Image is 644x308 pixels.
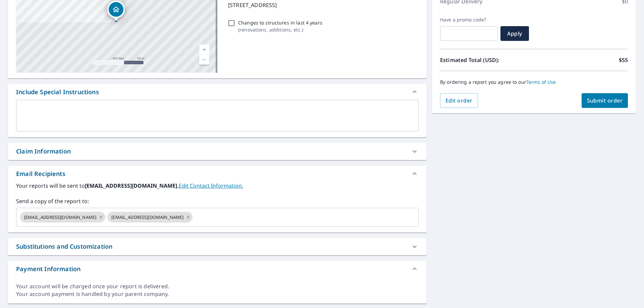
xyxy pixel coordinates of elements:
[440,56,534,64] p: Estimated Total (USD):
[16,87,99,97] div: Include Special Instructions
[526,79,556,85] a: Terms of Use
[20,212,105,223] div: [EMAIL_ADDRESS][DOMAIN_NAME]
[16,290,419,298] div: Your account payment is handled by your parent company.
[199,55,209,65] a: Current Level 17, Zoom Out
[506,30,524,37] span: Apply
[107,1,125,21] div: Dropped pin, building 1, Residential property, 3110 NW 125th Cir Vancouver, WA 98685
[445,97,473,104] span: Edit order
[16,197,419,205] label: Send a copy of the report to:
[16,147,71,156] div: Claim Information
[228,1,416,9] p: [STREET_ADDRESS]
[8,261,427,277] div: Payment Information
[16,182,419,190] label: Your reports will be sent to
[8,166,427,182] div: Email Recipients
[107,214,187,221] span: [EMAIL_ADDRESS][DOMAIN_NAME]
[8,84,427,100] div: Include Special Instructions
[16,264,80,273] div: Payment Information
[179,182,243,189] a: EditContactInfo
[582,93,628,108] button: Submit order
[16,169,65,178] div: Email Recipients
[619,56,628,64] p: $55
[8,238,427,255] div: Substitutions and Customization
[440,93,478,108] button: Edit order
[85,182,179,189] b: [EMAIL_ADDRESS][DOMAIN_NAME].
[199,45,209,55] a: Current Level 17, Zoom In
[16,242,112,251] div: Substitutions and Customization
[440,79,628,85] p: By ordering a report you agree to our
[500,26,529,41] button: Apply
[238,26,322,33] p: ( renovations, additions, etc. )
[20,214,100,221] span: [EMAIL_ADDRESS][DOMAIN_NAME]
[8,143,427,160] div: Claim Information
[238,19,322,26] p: Changes to structures in last 4 years
[587,97,623,104] span: Submit order
[107,212,193,223] div: [EMAIL_ADDRESS][DOMAIN_NAME]
[16,283,419,290] div: Your account will be charged once your report is delivered.
[440,17,498,23] label: Have a promo code?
